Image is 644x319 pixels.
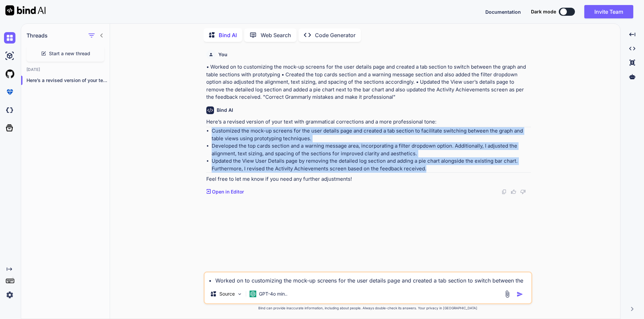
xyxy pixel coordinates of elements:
p: Bind can provide inaccurate information, including about people. Always double-check its answers.... [204,306,532,311]
p: GPT-4o min.. [259,291,287,297]
img: premium [4,86,15,98]
li: Customized the mock-up screens for the user details page and created a tab section to facilitate ... [212,127,531,142]
button: Invite Team [584,5,633,18]
img: githubLight [4,68,15,80]
img: dislike [520,189,526,194]
span: Documentation [485,9,521,15]
img: ai-studio [4,50,15,62]
p: Here’s a revised version of your text with grammatical corrections and a more professional tone: [206,118,531,126]
h6: You [218,51,227,58]
p: Feel free to let me know if you need any further adjustments! [206,175,531,183]
img: darkCloudIdeIcon [4,104,15,116]
h1: Threads [26,31,48,39]
p: Code Generator [315,31,356,39]
p: Bind AI [219,31,237,39]
li: Updated the View User Details page by removing the detailed log section and adding a pie chart al... [212,157,531,172]
p: Here’s a revised version of your text wi... [26,77,110,84]
img: icon [517,291,523,298]
img: chat [4,32,15,44]
p: Open in Editor [212,188,244,195]
p: • Worked on to customizing the mock-up screens for the user details page and created a tab sectio... [206,63,531,101]
p: Source [219,291,235,297]
li: Developed the top cards section and a warning message area, incorporating a filter dropdown optio... [212,142,531,157]
img: copy [501,189,507,194]
img: settings [4,289,15,301]
img: GPT-4o mini [250,291,256,297]
p: Web Search [261,31,291,39]
img: Pick Models [237,291,243,297]
h6: Bind AI [217,107,233,113]
button: Documentation [485,8,521,15]
span: Dark mode [531,8,556,15]
span: Start a new thread [49,50,90,57]
h2: [DATE] [21,67,110,72]
img: attachment [503,290,511,298]
img: like [511,189,516,194]
img: Bind AI [5,5,46,15]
